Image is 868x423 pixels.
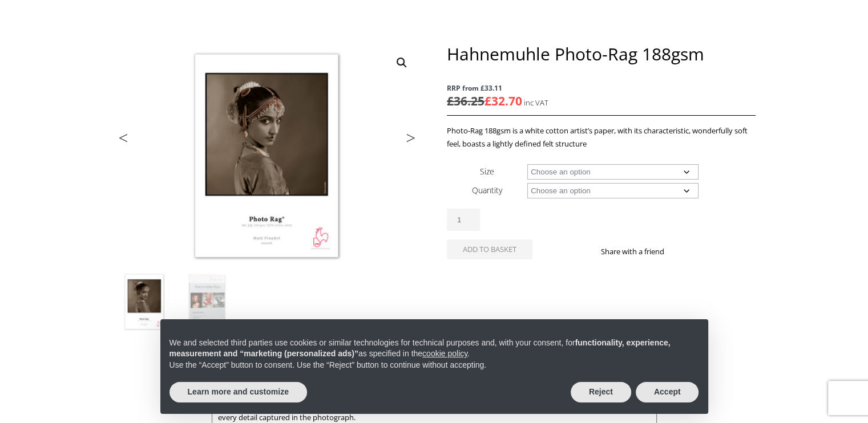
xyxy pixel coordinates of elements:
[447,124,755,151] p: Photo-Rag 188gsm is a white cotton artist’s paper, with its characteristic, wonderfully soft feel...
[169,382,307,402] button: Learn more and customize
[571,382,631,402] button: Reject
[176,271,238,333] img: Hahnemuhle Photo-Rag 188gsm - Image 2
[485,93,522,109] bdi: 32.70
[169,337,699,360] p: We and selected third parties use cookies or similar technologies for technical purposes and, wit...
[480,166,494,177] label: Size
[169,338,671,359] strong: functionality, experience, measurement and “marketing (personalized ads)”
[692,247,701,256] img: twitter sharing button
[447,93,454,109] span: £
[422,349,467,358] a: cookie policy
[447,82,755,95] span: RRP from £33.11
[705,247,714,256] img: email sharing button
[114,271,175,333] img: Hahnemuhle Photo-Rag 188gsm
[447,43,755,64] h1: Hahnemuhle Photo-Rag 188gsm
[391,52,412,73] a: View full-screen image gallery
[485,93,491,109] span: £
[169,360,699,371] p: Use the “Accept” button to consent. Use the “Reject” button to continue without accepting.
[472,185,502,196] label: Quantity
[678,247,687,256] img: facebook sharing button
[447,239,532,259] button: Add to basket
[601,245,678,258] p: Share with a friend
[151,310,717,423] div: Notice
[636,382,699,402] button: Accept
[447,209,480,231] input: Product quantity
[447,93,485,109] bdi: 36.25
